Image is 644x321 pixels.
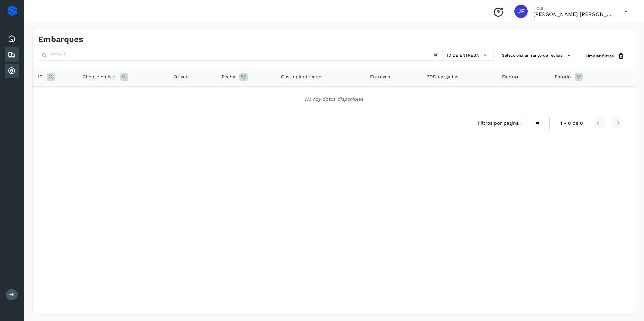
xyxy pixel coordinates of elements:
[499,50,575,61] button: Selecciona un rango de fechas
[586,53,614,59] span: Limpiar filtros
[38,35,83,44] h4: Embarques
[533,11,614,17] p: JUAN FRANCISCO PARDO MARTINEZ
[478,120,522,127] span: Filtros por página :
[38,73,43,80] span: ID
[502,73,520,80] span: Factura
[83,73,116,80] span: Cliente emisor
[222,73,235,80] span: Fecha
[370,73,390,80] span: Entregas
[447,52,479,58] span: ID de entrega
[5,47,19,62] div: Embarques
[174,73,189,80] span: Origen
[41,96,627,103] div: No hay datos disponibles
[580,50,630,62] button: Limpiar filtros
[555,73,571,80] span: Estado
[533,5,614,11] p: Hola,
[560,120,583,127] span: 1 - 0 de 0
[426,73,458,80] span: POD cargadas
[5,31,19,46] div: Inicio
[5,64,19,78] div: Cuentas por cobrar
[281,73,321,80] span: Costo planificado
[445,50,491,60] button: ID de entrega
